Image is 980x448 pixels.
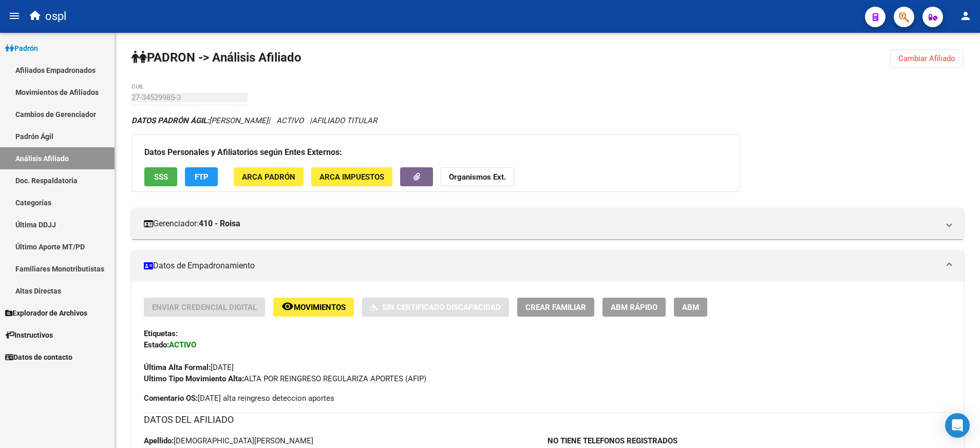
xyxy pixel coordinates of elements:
span: [PERSON_NAME] [131,116,268,125]
strong: NO TIENE TELEFONOS REGISTRADOS [548,436,677,445]
span: FTP [195,172,209,182]
strong: DATOS PADRÓN ÁGIL: [131,116,209,125]
strong: Etiquetas: [144,329,178,338]
span: Sin Certificado Discapacidad [382,303,501,312]
button: Cambiar Afiliado [890,49,964,68]
mat-icon: remove_red_eye [281,300,294,313]
strong: Organismos Ext. [449,172,506,182]
button: ARCA Impuestos [311,167,392,186]
strong: Última Alta Formal: [144,363,211,372]
button: Enviar Credencial Digital [144,298,265,317]
button: SSS [144,167,177,186]
span: Movimientos [294,303,346,312]
span: [DATE] [144,363,234,372]
strong: PADRON -> Análisis Afiliado [131,50,301,65]
span: ALTA POR REINGRESO REGULARIZA APORTES (AFIP) [144,374,426,383]
mat-panel-title: Gerenciador: [144,218,939,229]
span: Explorador de Archivos [5,307,87,319]
button: ABM [674,298,707,317]
mat-expansion-panel-header: Datos de Empadronamiento [131,250,964,281]
button: Organismos Ext. [441,167,514,186]
span: ARCA Padrón [242,172,295,182]
h3: DATOS DEL AFILIADO [144,413,951,427]
button: ARCA Padrón [234,167,304,186]
strong: Ultimo Tipo Movimiento Alta: [144,374,244,383]
strong: 410 - Roisa [199,218,240,229]
span: AFILIADO TITULAR [312,116,377,125]
button: ABM Rápido [602,298,666,317]
span: Crear Familiar [525,303,586,312]
span: Padrón [5,43,38,54]
span: Instructivos [5,329,53,341]
mat-icon: menu [8,10,21,22]
span: [DATE] alta reingreso deteccion aportes [144,393,334,404]
span: Enviar Credencial Digital [152,303,257,312]
span: ARCA Impuestos [319,172,384,182]
button: FTP [185,167,218,186]
span: Cambiar Afiliado [898,54,955,63]
button: Movimientos [273,298,354,317]
h3: Datos Personales y Afiliatorios según Entes Externos: [144,145,727,160]
button: Crear Familiar [517,298,594,317]
span: SSS [154,172,168,182]
mat-panel-title: Datos de Empadronamiento [144,260,939,271]
strong: Apellido: [144,436,174,445]
span: [DEMOGRAPHIC_DATA][PERSON_NAME] [144,436,313,445]
strong: ACTIVO [169,340,196,349]
i: | ACTIVO | [131,116,377,125]
span: ospl [45,5,66,28]
strong: Estado: [144,340,169,349]
span: Datos de contacto [5,352,72,363]
mat-expansion-panel-header: Gerenciador:410 - Roisa [131,208,964,239]
div: Open Intercom Messenger [945,413,970,438]
span: ABM Rápido [611,303,657,312]
strong: Comentario OS: [144,394,198,403]
mat-icon: person [959,10,972,22]
button: Sin Certificado Discapacidad [362,298,509,317]
span: ABM [682,303,699,312]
